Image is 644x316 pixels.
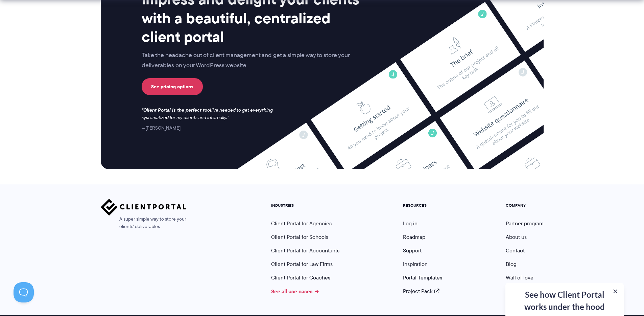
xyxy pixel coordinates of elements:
a: Project Pack [403,287,439,295]
iframe: Toggle Customer Support [14,282,34,302]
a: Blog [506,260,517,268]
a: Client Portal for Law Firms [271,260,333,268]
a: See pricing options [142,78,203,95]
a: Contact [506,247,525,254]
a: Partner program [506,220,544,227]
h5: INDUSTRIES [271,203,339,208]
a: Roadmap [403,233,425,241]
strong: Client Portal is the perfect tool [143,106,211,114]
a: See all use cases [271,287,319,295]
a: Client Portal for Agencies [271,220,332,227]
a: Inspiration [403,260,428,268]
p: I've needed to get everything systematized for my clients and internally. [142,107,280,121]
p: Take the headache out of client management and get a simple way to store your deliverables on you... [142,50,364,71]
a: Support [403,247,422,254]
a: Portal Templates [403,274,442,281]
a: Client Portal for Coaches [271,274,330,281]
a: Client Portal for Schools [271,233,328,241]
h5: COMPANY [506,203,544,208]
a: Client Portal for Accountants [271,247,339,254]
span: A super simple way to store your clients' deliverables [101,216,187,230]
a: Wall of love [506,274,533,281]
a: About us [506,233,527,241]
cite: [PERSON_NAME] [142,125,181,131]
h5: RESOURCES [403,203,442,208]
a: Log in [403,220,418,227]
